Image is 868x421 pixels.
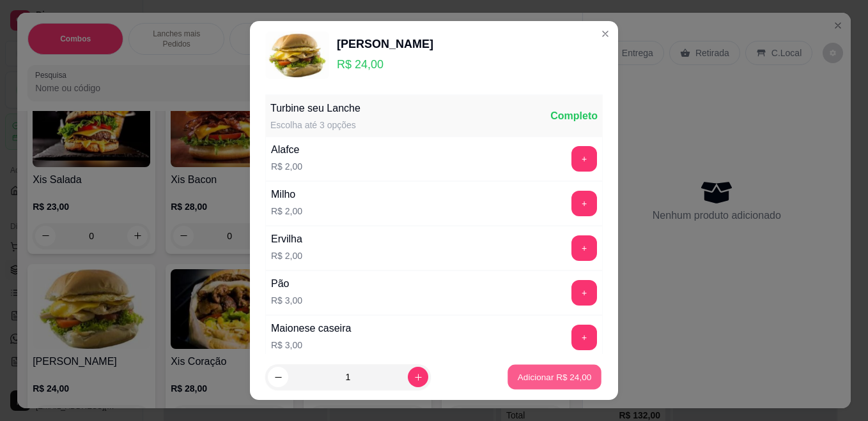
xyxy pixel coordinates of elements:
p: R$ 24,00 [337,55,433,73]
button: add [571,280,597,306]
div: Pão [271,276,302,292]
img: product-image [265,31,329,79]
p: R$ 3,00 [271,294,302,307]
button: Adicionar R$ 24,00 [508,365,601,390]
div: Alafce [271,142,302,158]
div: Escolha até 3 opções [270,119,360,131]
p: R$ 3,00 [271,339,351,351]
div: Milho [271,187,302,202]
button: increase-product-quantity [408,367,428,387]
p: Adicionar R$ 24,00 [518,371,592,383]
button: add [571,325,597,350]
p: R$ 2,00 [271,160,302,173]
p: R$ 2,00 [271,205,302,218]
div: [PERSON_NAME] [337,35,433,53]
button: Close [595,24,616,44]
div: Maionese caseira [271,321,351,336]
button: decrease-product-quantity [268,367,288,387]
p: R$ 2,00 [271,249,302,262]
button: add [571,235,597,261]
div: Ervilha [271,232,302,247]
button: add [571,146,597,172]
div: Completo [550,108,598,124]
button: add [571,191,597,216]
div: Turbine seu Lanche [270,101,360,116]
